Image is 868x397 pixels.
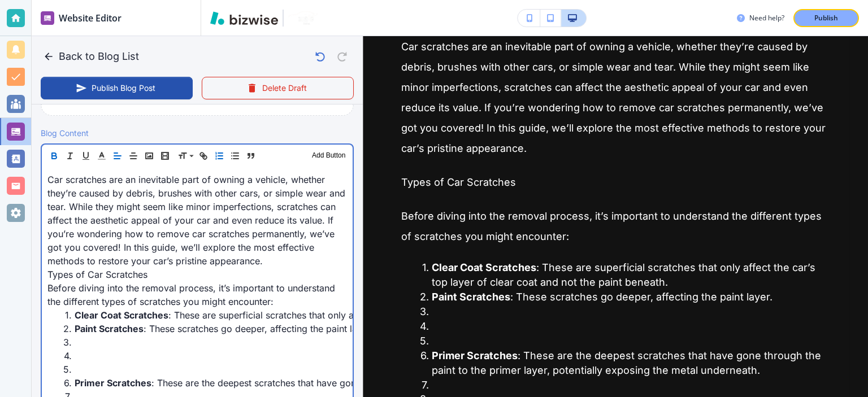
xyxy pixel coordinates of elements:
[47,268,347,281] p: Types of Car Scratches
[47,281,347,308] p: Before diving into the removal process, it’s important to understand the different types of scrat...
[41,45,144,68] button: Back to Blog List
[416,260,830,290] li: : These are superficial scratches that only affect the car’s top layer of clear coat and not the ...
[432,291,510,303] strong: Paint Scratches
[41,127,89,139] h2: Blog Content
[288,11,319,25] img: Your Logo
[432,261,536,273] strong: Clear Coat Scratches
[401,206,830,247] p: Before diving into the removal process, it’s important to understand the different types of scrat...
[309,149,348,163] button: Add Button
[202,77,354,99] button: Delete Draft
[59,11,121,25] h2: Website Editor
[61,376,347,390] li: : These are the deepest scratches that have gone through the paint to the primer layer, potential...
[814,13,838,23] p: Publish
[41,77,193,99] button: Publish Blog Post
[401,172,830,193] p: Types of Car Scratches
[75,377,151,389] strong: Primer Scratches
[41,11,54,25] img: editor icon
[75,323,144,334] strong: Paint Scratches
[61,322,347,335] li: : These scratches go deeper, affecting the paint layer.
[749,13,784,23] h3: Need help?
[61,308,347,322] li: : These are superficial scratches that only affect the car’s top layer of clear coat and not the ...
[401,37,830,159] p: Car scratches are an inevitable part of owning a vehicle, whether they’re caused by debris, brush...
[432,350,518,361] strong: Primer Scratches
[416,290,830,304] li: : These scratches go deeper, affecting the paint layer.
[793,9,859,27] button: Publish
[47,173,347,268] p: Car scratches are an inevitable part of owning a vehicle, whether they’re caused by debris, brush...
[416,348,830,378] li: : These are the deepest scratches that have gone through the paint to the primer layer, potential...
[75,309,168,321] strong: Clear Coat Scratches
[210,11,278,25] img: Bizwise Logo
